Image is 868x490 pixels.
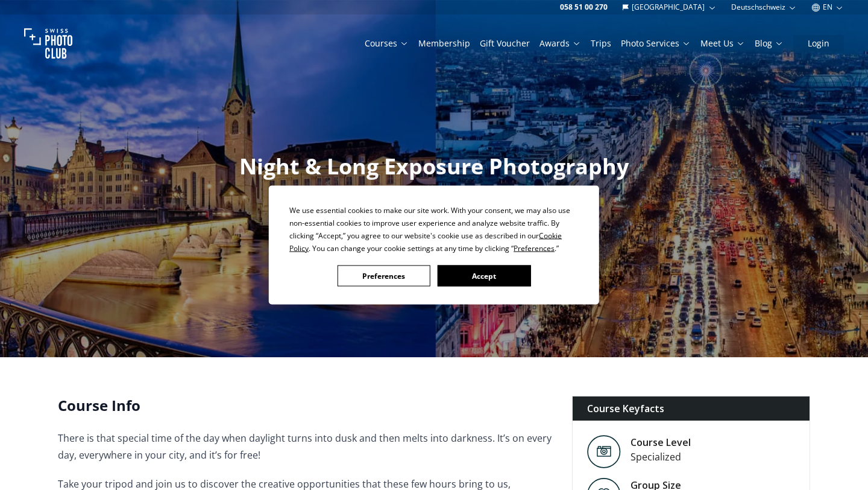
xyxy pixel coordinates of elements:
[438,266,530,287] button: Accept
[338,266,430,287] button: Preferences
[514,243,555,253] span: Preferences
[289,231,562,253] span: Cookie Policy
[289,204,579,255] div: We use essential cookies to make our site work. With your consent, we may also use non-essential ...
[269,186,599,305] div: Cookie Consent Prompt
